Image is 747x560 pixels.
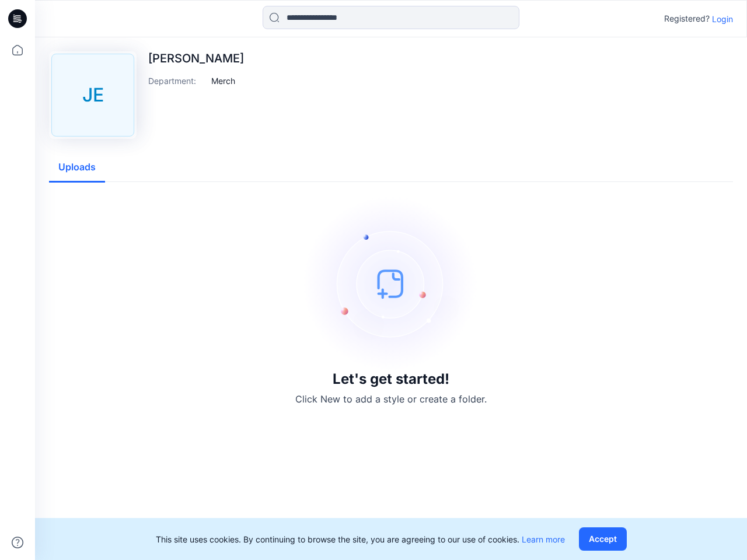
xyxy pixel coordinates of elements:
[712,13,733,25] p: Login
[148,51,244,65] p: [PERSON_NAME]
[51,54,134,136] div: JE
[664,12,710,26] p: Registered?
[148,75,207,87] p: Department :
[522,534,565,544] a: Learn more
[579,527,627,551] button: Accept
[156,533,565,545] p: This site uses cookies. By continuing to browse the site, you are agreeing to our use of cookies.
[303,196,479,371] img: empty-state-image.svg
[333,371,449,387] h3: Let's get started!
[49,153,105,183] button: Uploads
[211,75,235,87] p: Merch
[295,392,487,406] p: Click New to add a style or create a folder.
